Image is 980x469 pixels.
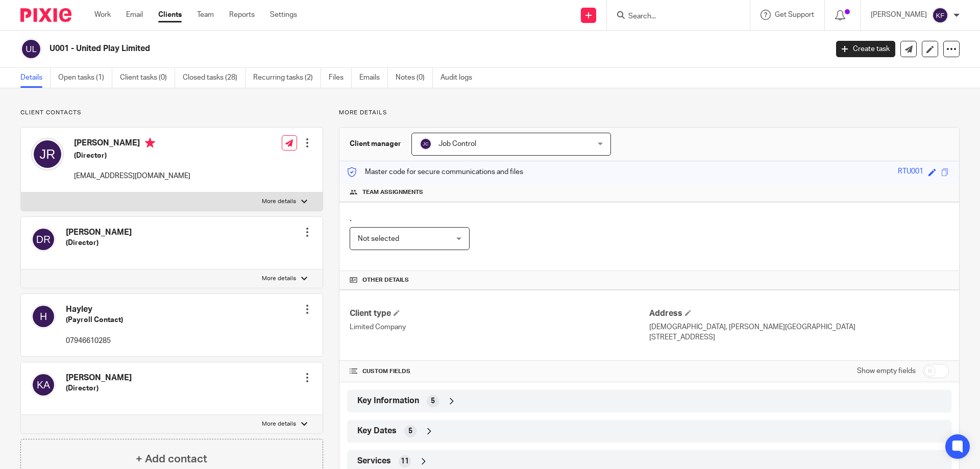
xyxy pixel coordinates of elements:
h4: CUSTOM FIELDS [350,367,649,376]
img: svg%3E [31,138,64,170]
a: Email [126,10,143,20]
a: Client tasks (0) [120,68,175,88]
h4: Client type [350,308,649,319]
a: Team [197,10,214,20]
h4: [PERSON_NAME] [66,373,132,383]
h5: (Director) [66,383,132,393]
img: svg%3E [31,373,56,397]
span: Job Control [438,140,476,147]
a: Details [20,68,51,88]
span: Key Information [357,396,419,406]
span: Not selected [358,235,399,242]
p: 07946610285 [66,336,123,346]
img: svg%3E [932,7,948,23]
span: Services [357,456,391,466]
span: Other details [362,276,409,284]
span: Team assignments [362,188,423,196]
h5: (Payroll Contact) [66,315,123,325]
p: More details [339,109,960,117]
span: 5 [408,426,412,436]
span: . [350,214,352,223]
h3: Client manager [350,139,401,149]
a: Clients [158,10,182,20]
a: Files [329,68,352,88]
i: Primary [145,138,155,148]
p: [STREET_ADDRESS] [649,332,949,342]
label: Show empty fields [857,366,916,376]
h5: (Director) [74,151,190,161]
h4: Address [649,308,949,319]
input: Search [627,12,719,21]
img: Pixie [20,8,71,22]
span: 5 [431,396,435,406]
h4: Hayley [66,304,123,315]
p: Limited Company [350,322,649,332]
img: svg%3E [31,304,56,329]
span: Key Dates [357,426,397,436]
div: RTU001 [898,166,923,178]
a: Create task [836,41,895,57]
p: [DEMOGRAPHIC_DATA], [PERSON_NAME][GEOGRAPHIC_DATA] [649,322,949,332]
p: Client contacts [20,109,323,117]
a: Closed tasks (28) [183,68,246,88]
h5: (Director) [66,238,132,248]
a: Emails [359,68,388,88]
a: Notes (0) [396,68,433,88]
a: Recurring tasks (2) [253,68,321,88]
a: Settings [270,10,297,20]
img: svg%3E [420,138,432,150]
p: Master code for secure communications and files [347,167,523,177]
img: svg%3E [20,38,42,60]
h4: + Add contact [136,451,207,467]
p: [PERSON_NAME] [871,10,927,20]
p: More details [262,420,296,428]
span: 11 [401,456,409,466]
h4: [PERSON_NAME] [74,138,190,151]
p: [EMAIL_ADDRESS][DOMAIN_NAME] [74,171,190,181]
img: svg%3E [31,227,56,252]
a: Audit logs [440,68,480,88]
p: More details [262,275,296,283]
a: Open tasks (1) [58,68,112,88]
a: Reports [229,10,255,20]
h4: [PERSON_NAME] [66,227,132,238]
p: More details [262,198,296,206]
span: Get Support [775,11,814,18]
h2: U001 - United Play Limited [50,43,667,54]
a: Work [94,10,111,20]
